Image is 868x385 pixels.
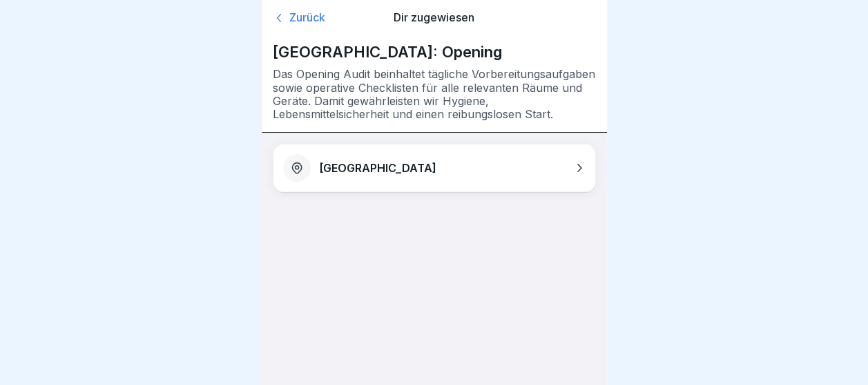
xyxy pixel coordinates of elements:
[273,68,596,121] p: Das Opening Audit beinhaltet tägliche Vorbereitungsaufgaben sowie operative Checklisten für alle ...
[273,11,376,25] a: Zurück
[383,11,485,24] p: Dir zugewiesen
[273,43,596,61] p: [GEOGRAPHIC_DATA]: Opening
[319,162,436,175] p: [GEOGRAPHIC_DATA]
